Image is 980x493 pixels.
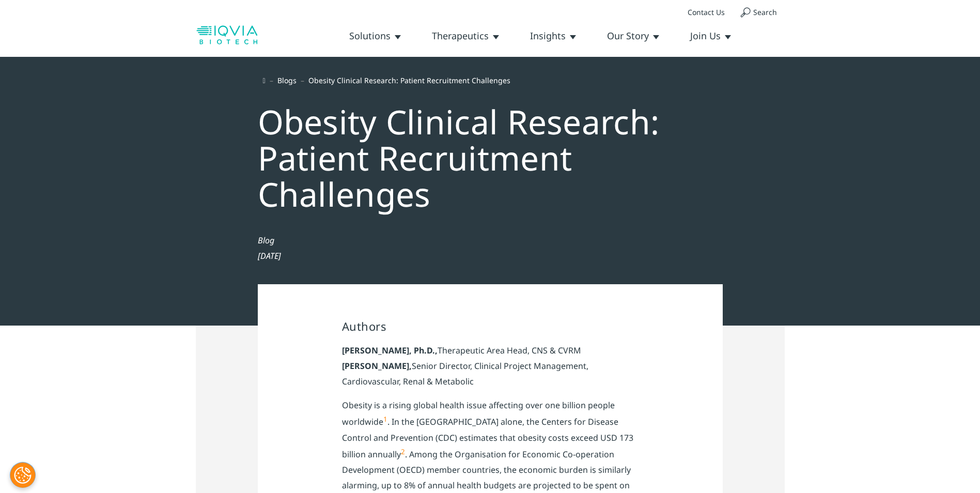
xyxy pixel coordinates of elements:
[530,29,576,42] a: Insights
[342,343,639,397] p: Therapeutic Area Head, CNS & CVRM Senior Director, Clinical Project Management, Cardiovascular, R...
[342,318,639,335] h4: Authors
[342,345,438,356] strong: [PERSON_NAME], Ph.D.,
[607,29,659,42] a: Our Story
[349,29,401,42] a: Solutions
[308,75,510,85] a: Obesity Clinical Research: Patient Recruitment Challenges
[690,29,731,42] a: Join Us
[401,447,405,456] a: 2
[258,233,723,248] div: Blog
[383,414,387,424] a: 1
[432,29,499,42] a: Therapeutics
[196,24,258,45] img: biotech-logo.svg
[342,360,412,372] strong: [PERSON_NAME],
[740,7,751,18] img: search.svg
[10,462,36,488] button: Cookies Settings
[277,75,297,85] a: Blogs
[247,87,733,222] div: Obesity Clinical Research: Patient Recruitment Challenges
[258,248,723,264] div: [DATE]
